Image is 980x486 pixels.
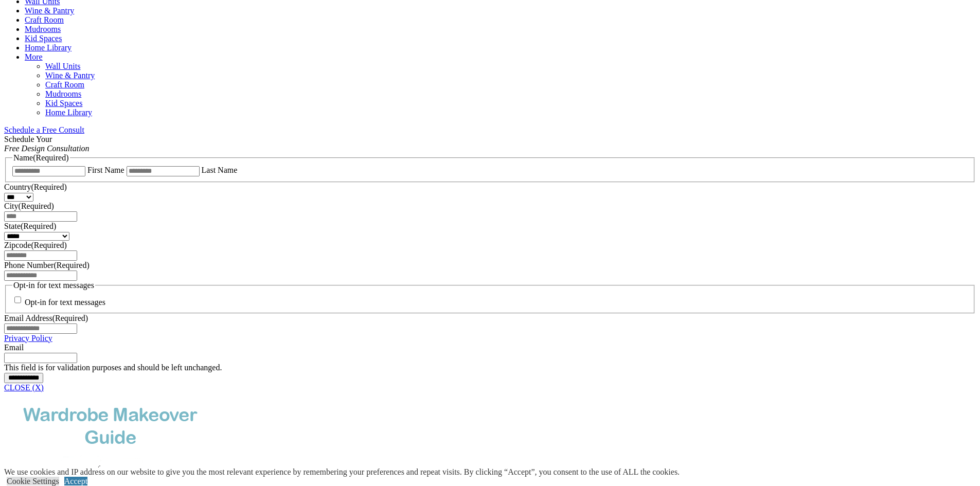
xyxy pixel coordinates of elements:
[54,261,89,269] span: (Required)
[87,166,124,174] label: First Name
[4,202,54,210] label: City
[4,135,90,153] span: Schedule Your
[45,89,81,98] a: Mudrooms
[4,183,67,191] label: Country
[52,314,88,322] span: (Required)
[4,144,90,153] em: Free Design Consultation
[64,477,87,485] a: Accept
[12,153,70,163] legend: Name
[25,15,64,24] a: Craft Room
[19,202,54,210] span: (Required)
[45,62,80,70] a: Wall Units
[25,34,62,43] a: Kid Spaces
[4,363,976,372] div: This field is for validation purposes and should be left unchanged.
[45,108,92,117] a: Home Library
[4,125,84,134] a: Schedule a Free Consult (opens a dropdown menu)
[25,43,72,52] a: Home Library
[25,25,61,33] a: Mudrooms
[4,467,680,477] div: We use cookies and IP address on our website to give you the most relevant experience by remember...
[4,222,56,230] label: State
[45,80,84,89] a: Craft Room
[25,6,74,15] a: Wine & Pantry
[4,261,90,269] label: Phone Number
[7,477,59,485] a: Cookie Settings
[4,314,88,322] label: Email Address
[25,298,105,307] label: Opt-in for text messages
[25,52,43,61] a: More menu text will display only on big screen
[4,241,67,249] label: Zipcode
[4,343,24,352] label: Email
[4,334,52,343] a: Privacy Policy
[21,222,56,230] span: (Required)
[31,241,66,249] span: (Required)
[4,383,44,392] a: CLOSE (X)
[33,153,68,162] span: (Required)
[45,99,82,107] a: Kid Spaces
[31,183,66,191] span: (Required)
[202,166,238,174] label: Last Name
[45,71,95,80] a: Wine & Pantry
[12,281,95,290] legend: Opt-in for text messages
